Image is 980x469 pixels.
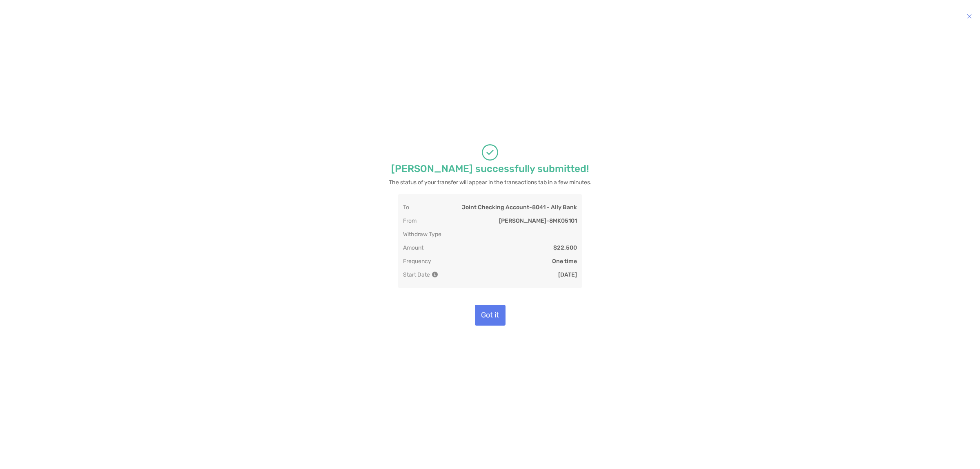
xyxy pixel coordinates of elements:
p: Amount [403,244,423,251]
p: To [403,204,409,211]
p: Start Date [403,271,437,278]
p: Frequency [403,258,431,265]
p: One time [552,258,577,265]
p: The status of your transfer will appear in the transactions tab in a few minutes. [389,177,592,188]
p: [PERSON_NAME] successfully submitted! [391,164,589,174]
p: [PERSON_NAME] - 8MK05101 [499,217,577,224]
p: Joint Checking Account - 8041 - Ally Bank [462,204,577,211]
button: Got it [475,305,506,326]
p: Withdraw Type [403,231,441,238]
p: $22,500 [553,244,577,251]
p: From [403,217,416,224]
p: [DATE] [558,271,577,278]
